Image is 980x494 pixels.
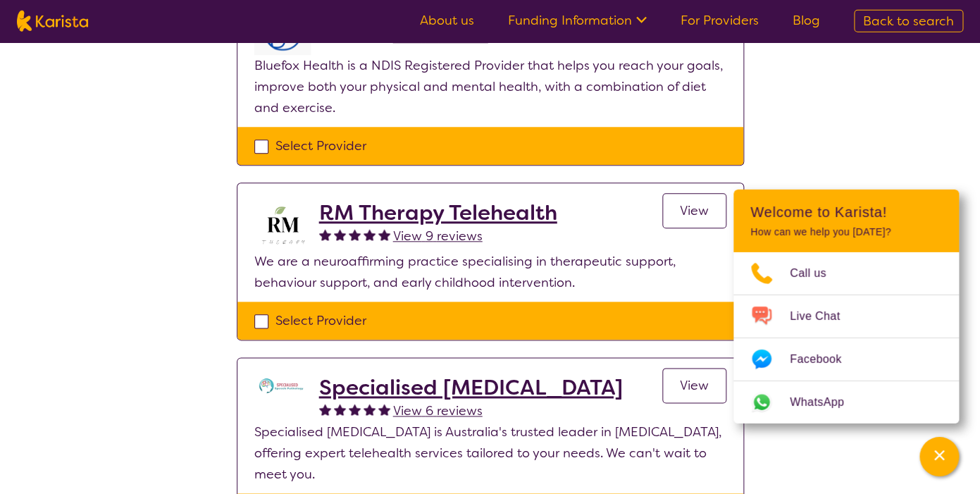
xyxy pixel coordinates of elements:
a: Web link opens in a new tab. [733,381,959,424]
a: View 6 reviews [393,400,483,421]
a: Funding Information [508,12,647,29]
span: Back to search [863,13,954,30]
span: Call us [790,263,843,284]
a: View 9 reviews [393,226,483,247]
img: fullstar [378,403,390,415]
span: View 9 reviews [393,228,483,245]
img: fullstar [319,228,331,240]
img: tc7lufxpovpqcirzzyzq.png [254,375,311,396]
span: Facebook [790,349,858,370]
button: Channel Menu [919,437,959,476]
h2: Welcome to Karista! [750,204,942,221]
img: fullstar [364,228,376,240]
a: View [662,368,726,403]
a: About us [420,12,474,29]
span: View [680,202,709,219]
span: Live Chat [790,306,857,327]
a: RM Therapy Telehealth [319,200,557,226]
span: View [680,377,709,394]
p: Bluefox Health is a NDIS Registered Provider that helps you reach your goals, improve both your p... [254,55,726,118]
p: How can we help you [DATE]? [750,226,942,238]
a: Blog [793,12,820,29]
span: WhatsApp [790,392,861,413]
img: fullstar [334,228,346,240]
p: Specialised [MEDICAL_DATA] is Australia's trusted leader in [MEDICAL_DATA], offering expert teleh... [254,421,726,485]
a: Back to search [854,10,963,32]
img: fullstar [349,228,361,240]
img: b3hjthhf71fnbidirs13.png [254,200,311,251]
span: View 6 reviews [393,402,483,419]
img: fullstar [349,403,361,415]
img: fullstar [378,228,390,240]
img: fullstar [364,403,376,415]
a: View [662,193,726,228]
a: For Providers [681,12,759,29]
div: Channel Menu [733,190,959,424]
a: Specialised [MEDICAL_DATA] [319,375,623,400]
ul: Choose channel [733,252,959,424]
img: fullstar [319,403,331,415]
img: fullstar [334,403,346,415]
img: Karista logo [17,11,88,32]
p: We are a neuroaffirming practice specialising in therapeutic support, behaviour support, and earl... [254,251,726,293]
